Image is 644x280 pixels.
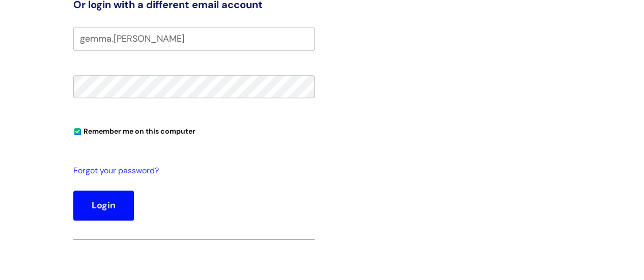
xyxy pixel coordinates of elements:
[73,164,310,178] a: Forgot your password?
[73,125,195,136] label: Remember me on this computer
[74,129,81,135] input: Remember me on this computer
[73,122,315,139] div: You can uncheck this option if you're logging in from a shared device
[73,27,315,50] input: Your e-mail address
[73,191,134,220] button: Login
